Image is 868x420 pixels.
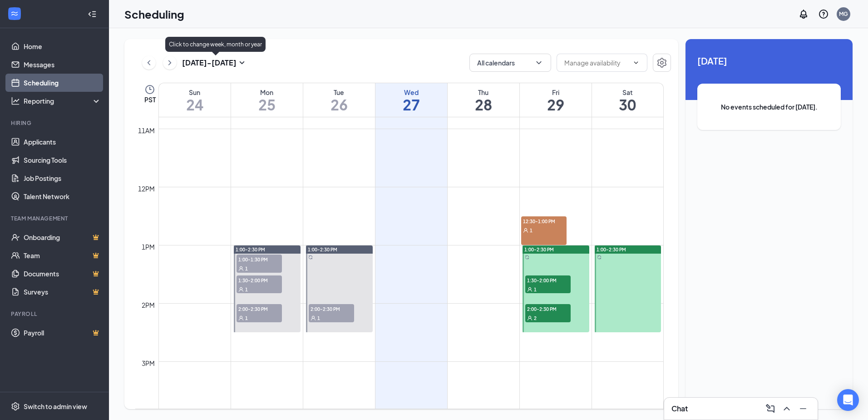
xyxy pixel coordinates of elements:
a: Scheduling [24,74,101,92]
a: Talent Network [24,187,101,205]
h3: Chat [671,404,688,414]
svg: Settings [656,57,667,68]
button: All calendarsChevronDown [469,54,551,72]
svg: Analysis [11,96,20,105]
a: Home [24,37,101,55]
svg: User [238,287,244,292]
svg: ChevronLeft [144,57,153,68]
div: Mon [231,88,303,97]
h1: Scheduling [124,6,184,22]
div: 11am [136,125,157,135]
span: 12:30-1:00 PM [521,216,567,225]
a: Sourcing Tools [24,151,101,169]
svg: User [527,315,533,321]
div: Payroll [11,310,99,318]
div: Open Intercom Messenger [837,389,859,411]
a: August 30, 2025 [592,83,664,117]
div: Sun [159,88,231,97]
h1: 30 [592,97,664,112]
span: 1:30-2:00 PM [525,275,571,285]
svg: User [238,315,244,321]
span: 2:00-2:30 PM [237,304,282,313]
span: 1 [245,265,248,272]
svg: Sync [308,255,313,260]
a: PayrollCrown [24,324,101,342]
button: Settings [653,54,671,72]
div: Hiring [11,119,99,127]
span: No events scheduled for [DATE]. [715,102,823,112]
span: 2:00-2:30 PM [525,304,571,313]
a: August 27, 2025 [375,83,447,117]
a: Messages [24,55,101,74]
a: August 29, 2025 [520,83,592,117]
a: August 25, 2025 [231,83,303,117]
div: Wed [375,88,447,97]
svg: User [523,228,528,233]
div: MG [839,10,848,18]
div: 1pm [140,242,157,252]
span: 1:00-2:30 PM [597,246,626,253]
h1: 28 [448,97,519,112]
svg: SmallChevronDown [237,57,247,68]
svg: ChevronDown [534,58,543,67]
span: 1:00-2:30 PM [524,246,554,253]
svg: QuestionInfo [818,9,829,20]
span: 1:30-2:00 PM [237,275,282,285]
span: 1 [245,315,248,321]
button: ComposeMessage [763,401,778,416]
a: August 24, 2025 [159,83,231,117]
svg: ChevronRight [165,57,174,68]
svg: ChevronUp [781,403,792,414]
span: PST [144,95,156,104]
a: OnboardingCrown [24,228,101,246]
span: 1 [317,315,320,321]
div: 12pm [136,184,157,194]
div: Team Management [11,215,99,222]
span: 1:00-2:30 PM [308,246,337,253]
div: Tue [303,88,375,97]
span: 2:00-2:30 PM [309,304,354,313]
svg: Notifications [798,9,809,20]
a: August 28, 2025 [448,83,519,117]
a: August 26, 2025 [303,83,375,117]
svg: User [311,315,316,321]
h3: [DATE] - [DATE] [182,58,237,68]
svg: Clock [144,84,155,95]
div: 3pm [140,358,157,368]
span: 1:00-1:30 PM [237,255,282,264]
svg: ComposeMessage [765,403,776,414]
span: 1 [534,286,537,293]
button: Minimize [796,401,810,416]
div: Sat [592,88,664,97]
svg: Sync [597,255,602,260]
button: ChevronUp [779,401,794,416]
div: 2pm [140,300,157,310]
h1: 27 [375,97,447,112]
svg: WorkstreamLogo [10,9,19,18]
div: Fri [520,88,592,97]
a: DocumentsCrown [24,265,101,283]
div: Switch to admin view [24,402,87,411]
a: TeamCrown [24,246,101,265]
a: Applicants [24,133,101,151]
div: Click to change week, month or year [165,37,266,52]
svg: Minimize [798,403,809,414]
input: Manage availability [564,58,629,68]
svg: Sync [525,255,529,260]
h1: 29 [520,97,592,112]
svg: User [238,266,244,271]
span: 2 [534,315,537,321]
h1: 25 [231,97,303,112]
svg: Settings [11,402,20,411]
h1: 24 [159,97,231,112]
span: 1:00-2:30 PM [236,246,265,253]
svg: Collapse [88,10,97,19]
div: Reporting [24,96,102,105]
span: [DATE] [697,54,841,68]
span: 1 [245,286,248,293]
span: 1 [530,227,533,234]
a: Job Postings [24,169,101,187]
svg: ChevronDown [632,59,640,66]
h1: 26 [303,97,375,112]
